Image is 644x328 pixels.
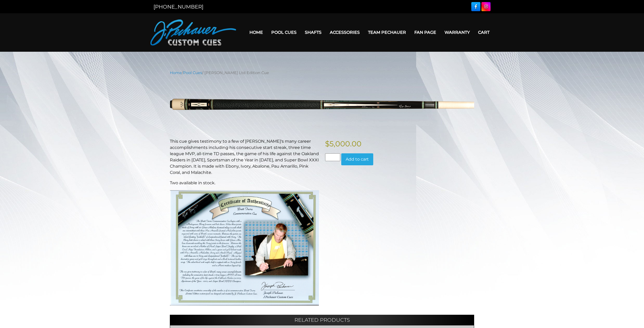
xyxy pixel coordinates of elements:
a: Home [170,70,182,75]
a: Shafts [301,26,326,39]
bdi: 5,000.00 [325,139,362,148]
a: Home [245,26,267,39]
a: Fan Page [410,26,440,39]
span: $ [325,139,330,148]
a: Cart [474,26,494,39]
a: Pool Cues [267,26,301,39]
a: [PHONE_NUMBER] [153,4,203,10]
button: Add to cart [341,153,373,165]
a: Accessories [326,26,364,39]
img: Pechauer Custom Cues [150,19,236,45]
nav: Breadcrumb [170,70,474,76]
img: favre-resized.png [170,80,474,130]
a: Warranty [440,26,474,39]
p: Two available in stock. [170,180,319,186]
input: Product quantity [325,153,340,161]
h2: Related products [170,315,474,325]
p: This cue gives testimony to a few of [PERSON_NAME]'s many career accomplishments including his co... [170,138,319,176]
a: Pool Cues [183,70,202,75]
a: Team Pechauer [364,26,410,39]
